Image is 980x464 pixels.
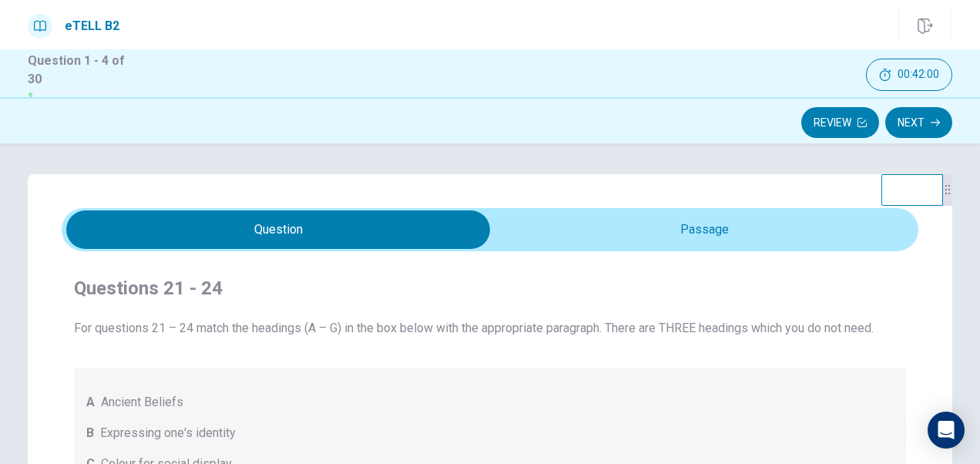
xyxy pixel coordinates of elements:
[801,107,879,138] button: Review
[898,69,939,81] span: 00:42:00
[74,319,906,338] span: For questions 21 – 24 match the headings (A – G) in the box below with the appropriate paragraph....
[885,107,952,138] button: Next
[28,52,128,89] h1: Question 1 - 4 of 30
[101,393,183,412] span: Ancient Beliefs
[74,276,906,301] h4: Questions 21 - 24
[86,424,94,442] span: B
[86,393,95,412] span: A
[65,17,119,35] h1: eTELL B2
[100,424,236,442] span: Expressing one's identity
[928,412,965,449] div: Open Intercom Messenger
[866,59,952,91] button: 00:42:00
